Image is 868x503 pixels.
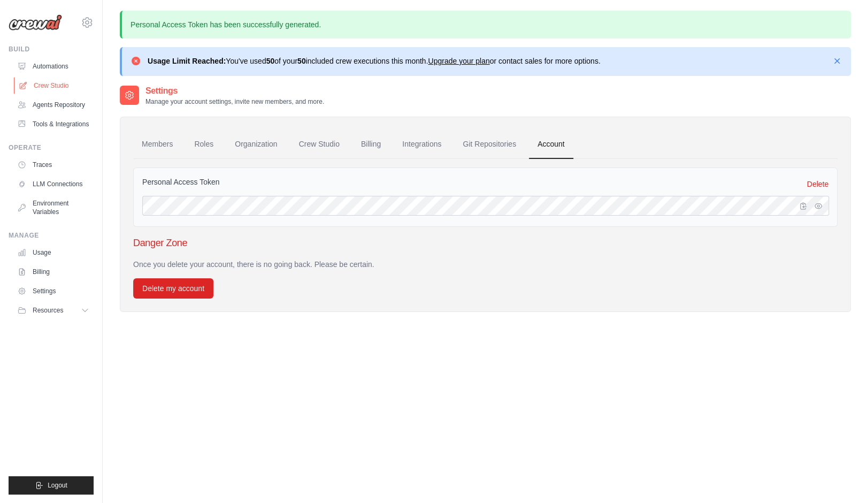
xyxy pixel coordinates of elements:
a: Billing [13,263,94,280]
a: Agents Repository [13,96,94,113]
p: Manage your account settings, invite new members, and more. [145,97,324,106]
a: Traces [13,156,94,173]
div: Operate [9,143,94,152]
p: You've used of your included crew executions this month. or contact sales for more options. [148,56,601,66]
img: Logo [9,14,62,31]
a: Organization [226,130,286,159]
span: Resources [33,306,63,315]
a: Tools & Integrations [13,116,94,133]
a: Crew Studio [290,130,348,159]
h3: Danger Zone [133,235,838,250]
a: Integrations [394,130,450,159]
div: Manage [9,231,94,240]
a: Usage [13,244,94,261]
a: Delete [807,179,828,189]
a: Upgrade your plan [428,57,489,65]
button: Resources [13,302,94,319]
span: Logout [48,481,67,490]
a: Settings [13,283,94,300]
div: Build [9,45,94,54]
label: Personal Access Token [142,177,220,187]
button: Delete my account [133,278,213,299]
a: Git Repositories [454,130,525,159]
a: Billing [352,130,389,159]
a: Crew Studio [14,77,95,94]
a: Automations [13,58,94,75]
strong: Usage Limit Reached: [148,57,226,65]
h2: Settings [145,85,324,97]
a: Environment Variables [13,195,94,220]
strong: 50 [297,57,306,65]
p: Once you delete your account, there is no going back. Please be certain. [133,259,838,270]
a: LLM Connections [13,176,94,193]
p: Personal Access Token has been successfully generated. [120,11,851,39]
a: Roles [186,130,222,159]
a: Members [133,130,181,159]
a: Account [529,130,573,159]
strong: 50 [266,57,275,65]
button: Logout [9,476,94,494]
